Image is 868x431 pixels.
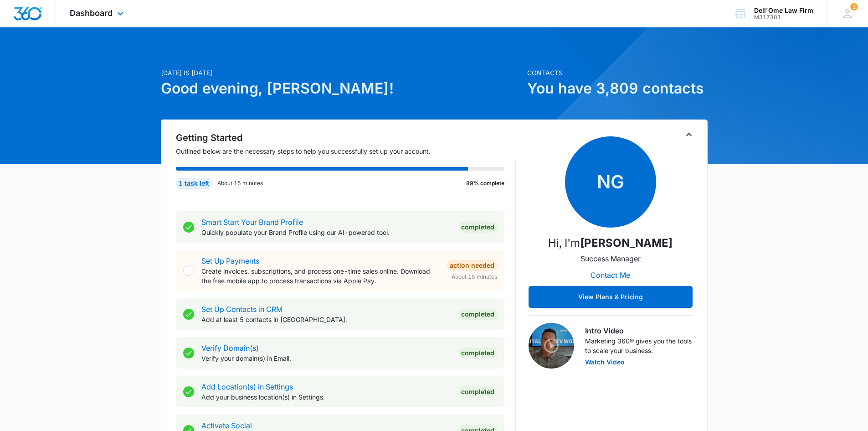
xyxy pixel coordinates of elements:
strong: [PERSON_NAME] [580,236,673,249]
p: 89% complete [466,179,504,187]
p: Create invoices, subscriptions, and process one-time sales online. Download the free mobile app t... [201,266,440,286]
h2: Getting Started [176,131,516,145]
div: Completed [458,348,497,358]
span: About 15 minutes [452,273,497,281]
p: Success Manager [580,253,641,264]
div: Completed [458,222,497,233]
span: 1 [850,3,858,10]
p: Outlined below are the necessary steps to help you successfully set up your account. [176,146,516,156]
button: Toggle Collapse [683,129,694,140]
img: Intro Video [529,323,574,369]
div: 1 task left [176,178,212,189]
button: View Plans & Pricing [529,286,693,308]
p: About 15 minutes [217,179,263,187]
div: Completed [458,386,497,397]
h3: Intro Video [585,325,693,336]
div: Action Needed [447,260,497,271]
p: Add your business location(s) in Settings. [201,392,451,402]
span: Dashboard [70,8,113,18]
div: account name [754,7,813,14]
h1: Good evening, [PERSON_NAME]! [161,78,522,99]
button: Contact Me [581,264,639,286]
a: Verify Domain(s) [201,343,259,353]
a: Set Up Contacts in CRM [201,305,282,314]
p: Hi, I'm [548,235,673,251]
a: Smart Start Your Brand Profile [201,218,303,227]
div: account id [754,14,813,21]
a: Set Up Payments [201,256,259,265]
p: [DATE] is [DATE] [161,68,522,78]
div: notifications count [850,3,858,10]
a: Activate Social [201,421,252,430]
p: Marketing 360® gives you the tools to scale your business. [585,336,693,355]
div: Completed [458,309,497,320]
p: Add at least 5 contacts in [GEOGRAPHIC_DATA]. [201,315,451,324]
h1: You have 3,809 contacts [527,78,708,99]
p: Contacts [527,68,708,78]
a: Add Location(s) in Settings [201,382,293,391]
span: NG [565,136,656,228]
button: Watch Video [585,359,625,365]
p: Quickly populate your Brand Profile using our AI-powered tool. [201,228,451,237]
p: Verify your domain(s) in Email. [201,353,451,363]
